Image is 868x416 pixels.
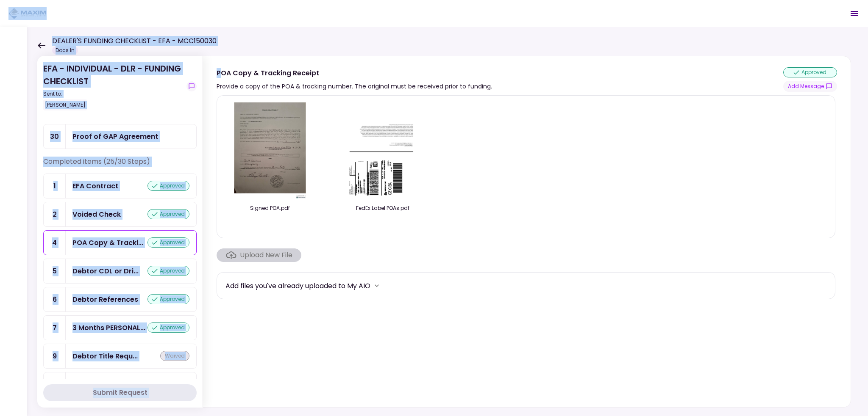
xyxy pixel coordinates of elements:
[147,237,189,248] div: approved
[147,322,189,333] div: approved
[217,68,492,78] div: POA Copy & Tracking Receipt
[72,237,143,248] div: POA Copy & Tracking Receipt
[43,230,197,255] a: 4POA Copy & Tracking Receiptapproved
[147,181,189,191] div: approved
[43,344,197,369] a: 9Debtor Title Requirements - Other Requirementswaived
[44,372,66,397] div: 10
[43,372,197,397] a: 10Debtor Title Requirements - Proof of IRP or Exemptionwaived
[8,7,47,20] img: Partner icon
[52,36,217,46] h1: DEALER'S FUNDING CHECKLIST - EFA - MCC150030
[43,315,197,340] a: 73 Months PERSONAL Bank Statementsapproved
[72,131,158,142] div: Proof of GAP Agreement
[44,231,66,255] div: 4
[43,259,197,284] a: 5Debtor CDL or Driver Licenseapproved
[844,3,865,24] button: Open menu
[160,351,189,361] div: waived
[72,209,121,220] div: Voided Check
[225,281,370,291] div: Add files you've already uploaded to My AIO
[72,322,145,333] div: 3 Months PERSONAL Bank Statements
[43,99,87,110] div: [PERSON_NAME]
[783,81,837,92] button: show-messages
[147,209,189,219] div: approved
[44,287,66,311] div: 6
[72,294,138,305] div: Debtor References
[147,294,189,304] div: approved
[43,202,197,227] a: 2Voided Checkapproved
[147,266,189,276] div: approved
[338,204,427,212] div: FedEx Label POAs.pdf
[43,384,197,401] button: Submit Request
[203,56,851,408] div: POA Copy & Tracking ReceiptProvide a copy of the POA & tracking number. The original must be rece...
[225,204,314,212] div: Signed POA.pdf
[43,90,183,98] div: Sent to:
[52,46,78,55] div: Docs In
[370,279,383,292] button: more
[43,124,197,149] a: 30Proof of GAP Agreement
[217,248,301,262] span: Click here to upload the required document
[72,181,118,191] div: EFA Contract
[72,351,138,361] div: Debtor Title Requirements - Other Requirements
[43,174,197,198] a: 1EFA Contractapproved
[43,287,197,312] a: 6Debtor Referencesapproved
[186,81,197,91] button: show-messages
[217,81,492,91] div: Provide a copy of the POA & tracking number. The original must be received prior to funding.
[44,124,66,149] div: 30
[44,259,66,283] div: 5
[44,316,66,340] div: 7
[72,266,139,276] div: Debtor CDL or Driver License
[44,202,66,226] div: 2
[43,157,197,174] div: Completed items (25/30 Steps)
[93,388,147,398] div: Submit Request
[44,344,66,368] div: 9
[44,174,66,198] div: 1
[783,67,837,77] div: approved
[43,62,183,110] div: EFA - INDIVIDUAL - DLR - FUNDING CHECKLIST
